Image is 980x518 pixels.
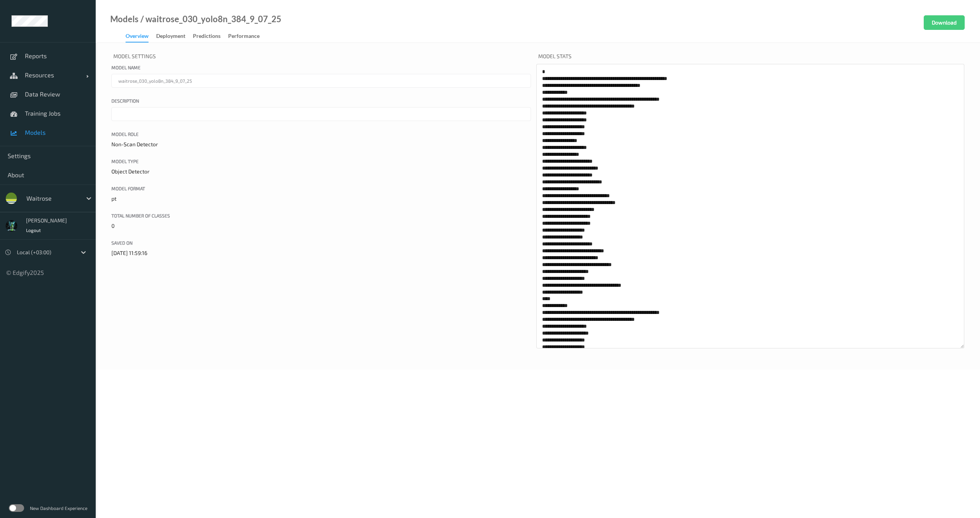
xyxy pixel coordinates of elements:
[111,51,531,64] p: Model Settings
[126,32,149,42] div: Overview
[924,15,965,30] button: Download
[193,32,220,42] div: Predictions
[111,222,531,230] p: 0
[111,239,531,246] label: Saved On
[111,212,531,219] label: Total number of classes
[156,32,185,42] div: Deployment
[111,131,531,137] label: Model Role
[536,51,964,64] p: Model Stats
[228,32,260,42] div: Performance
[111,97,531,104] label: Description
[111,249,531,257] p: [DATE] 11:59:16
[156,31,193,42] a: Deployment
[111,158,531,165] label: Model Type
[111,168,531,175] p: Object Detector
[126,31,156,42] a: Overview
[111,185,531,192] label: Model Format
[139,15,281,23] div: / waitrose_030_yolo8n_384_9_07_25
[111,64,531,71] label: Model name
[111,141,531,148] p: Non-Scan Detector
[193,31,228,42] a: Predictions
[110,15,139,23] a: Models
[111,195,531,203] p: pt
[228,31,267,42] a: Performance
